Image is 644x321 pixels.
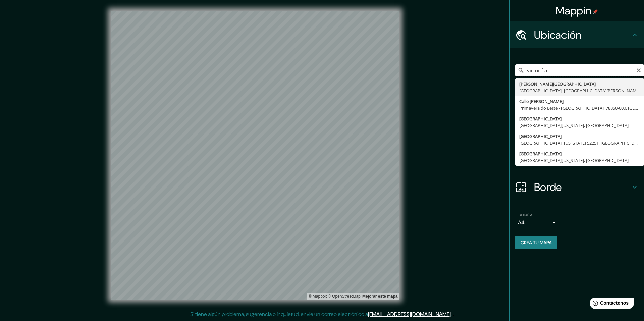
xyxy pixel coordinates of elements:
input: Elige tu ciudad o zona [515,64,644,76]
font: Si tiene algún problema, sugerencia o inquietud, envíe un correo electrónico a [190,311,368,318]
font: [GEOGRAPHIC_DATA] [519,116,562,122]
font: Mappin [556,4,592,18]
div: A4 [518,217,558,228]
font: Borde [534,180,562,194]
font: [GEOGRAPHIC_DATA][US_STATE], [GEOGRAPHIC_DATA] [519,122,629,128]
a: [EMAIL_ADDRESS][DOMAIN_NAME] [368,311,451,318]
font: A4 [518,219,525,226]
font: Tamaño [518,212,532,217]
font: . [453,310,454,318]
font: © OpenStreetMap [328,294,361,299]
font: . [452,310,453,318]
font: Mejorar este mapa [362,294,397,299]
font: [GEOGRAPHIC_DATA] [519,151,562,157]
a: Comentarios sobre el mapa [362,294,397,299]
canvas: Mapa [111,11,399,300]
div: Borde [510,174,644,201]
font: [GEOGRAPHIC_DATA][US_STATE], [GEOGRAPHIC_DATA] [519,157,629,163]
font: Calle [PERSON_NAME] [519,98,563,104]
div: Disposición [510,147,644,174]
font: [GEOGRAPHIC_DATA], [US_STATE] 52251, [GEOGRAPHIC_DATA] [519,140,643,146]
img: pin-icon.png [593,9,598,14]
font: [GEOGRAPHIC_DATA] [519,133,562,139]
div: Patas [510,93,644,120]
button: Crea tu mapa [515,236,557,249]
div: Estilo [510,120,644,147]
font: Crea tu mapa [521,239,552,246]
div: Ubicación [510,21,644,48]
font: Ubicación [534,28,582,42]
a: Mapbox [309,294,327,299]
iframe: Lanzador de widgets de ayuda [584,295,637,314]
font: . [451,311,452,318]
button: Claro [636,67,641,73]
font: [PERSON_NAME][GEOGRAPHIC_DATA] [519,81,596,87]
a: Mapa de OpenStreet [328,294,361,299]
font: © Mapbox [309,294,327,299]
